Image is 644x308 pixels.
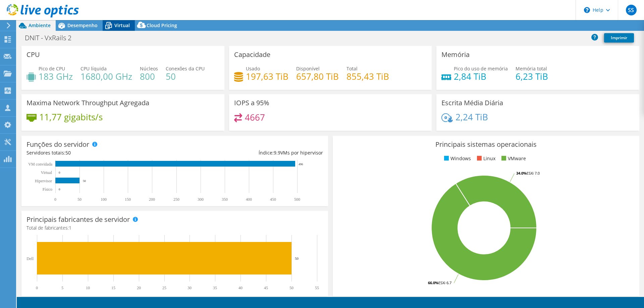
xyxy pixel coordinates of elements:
[65,149,71,156] span: 50
[147,22,177,28] span: Cloud Pricing
[26,224,323,232] h4: Total de fabricantes:
[59,171,60,174] text: 0
[296,73,339,80] h4: 657,80 TiB
[234,51,270,58] h3: Capacidade
[338,141,634,148] h3: Principais sistemas operacionais
[198,197,204,202] text: 300
[294,197,300,202] text: 500
[475,155,495,162] li: Linux
[264,286,268,290] text: 45
[516,65,547,72] span: Memória total
[246,197,252,202] text: 400
[173,197,179,202] text: 250
[584,7,590,13] svg: \n
[43,187,52,192] tspan: Físico
[26,149,175,157] div: Servidores totais:
[140,65,158,72] span: Núcleos
[86,286,90,290] text: 10
[296,65,320,72] span: Disponível
[166,73,205,80] h4: 50
[137,286,141,290] text: 20
[29,22,51,28] span: Ambiente
[39,65,65,72] span: Pico de CPU
[274,149,280,156] span: 9.9
[527,171,540,176] tspan: ESXi 7.0
[35,179,52,183] text: Hipervisor
[140,73,158,80] h4: 800
[315,286,319,290] text: 55
[125,197,131,202] text: 150
[516,73,548,80] h4: 6,23 TiB
[54,197,56,202] text: 0
[245,114,265,121] h4: 4667
[83,179,86,183] text: 50
[441,99,503,107] h3: Escrita Média Diária
[246,73,288,80] h4: 197,63 TiB
[428,280,438,285] tspan: 66.0%
[26,99,149,107] h3: Maxima Network Throughput Agregada
[26,256,34,261] text: Dell
[80,65,107,72] span: CPU líquida
[626,5,637,15] span: SS
[346,73,389,80] h4: 855,43 TiB
[39,113,103,121] h4: 11,77 gigabits/s
[26,216,130,223] h3: Principais fabricantes de servidor
[162,286,166,290] text: 25
[39,73,73,80] h4: 183 GHz
[166,65,205,72] span: Conexões da CPU
[516,171,527,176] tspan: 34.0%
[234,99,269,107] h3: IOPS a 95%
[346,65,358,72] span: Total
[604,33,634,43] a: Imprimir
[438,280,451,285] tspan: ESXi 6.7
[111,286,115,290] text: 15
[289,286,293,290] text: 50
[80,73,132,80] h4: 1680,00 GHz
[69,225,71,231] span: 1
[441,51,470,58] h3: Memória
[61,286,63,290] text: 5
[77,197,82,202] text: 50
[454,65,508,72] span: Pico do uso de memória
[238,286,243,290] text: 40
[67,22,98,28] span: Desempenho
[187,286,192,290] text: 30
[442,155,471,162] li: Windows
[41,170,52,175] text: Virtual
[22,34,82,42] h1: DNIT - VxRails 2
[270,197,276,202] text: 450
[500,155,526,162] li: VMware
[101,197,107,202] text: 100
[222,197,228,202] text: 350
[246,65,260,72] span: Usado
[28,162,52,167] text: VM convidada
[295,256,299,260] text: 50
[175,149,323,157] div: Índice: VMs por hipervisor
[26,51,40,58] h3: CPU
[114,22,130,28] span: Virtual
[59,188,60,191] text: 0
[149,197,155,202] text: 200
[26,141,89,148] h3: Funções do servidor
[455,113,488,121] h4: 2,24 TiB
[299,163,303,166] text: 496
[454,73,508,80] h4: 2,84 TiB
[36,286,38,290] text: 0
[213,286,217,290] text: 35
